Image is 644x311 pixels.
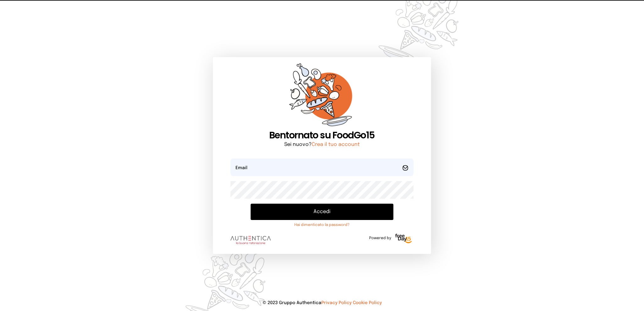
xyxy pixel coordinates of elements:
h1: Bentornato su FoodGo15 [230,130,413,141]
p: © 2023 Gruppo Authentica [10,300,634,306]
img: sticker-orange.65babaf.png [289,63,355,130]
a: Cookie Policy [353,301,382,305]
a: Privacy Policy [321,301,352,305]
img: logo-freeday.3e08031.png [394,233,414,245]
span: Powered by [369,236,391,241]
a: Hai dimenticato la password? [251,223,393,228]
a: Crea il tuo account [312,142,360,147]
button: Accedi [251,204,393,220]
img: logo.8f33a47.png [230,236,271,244]
p: Sei nuovo? [230,141,413,148]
